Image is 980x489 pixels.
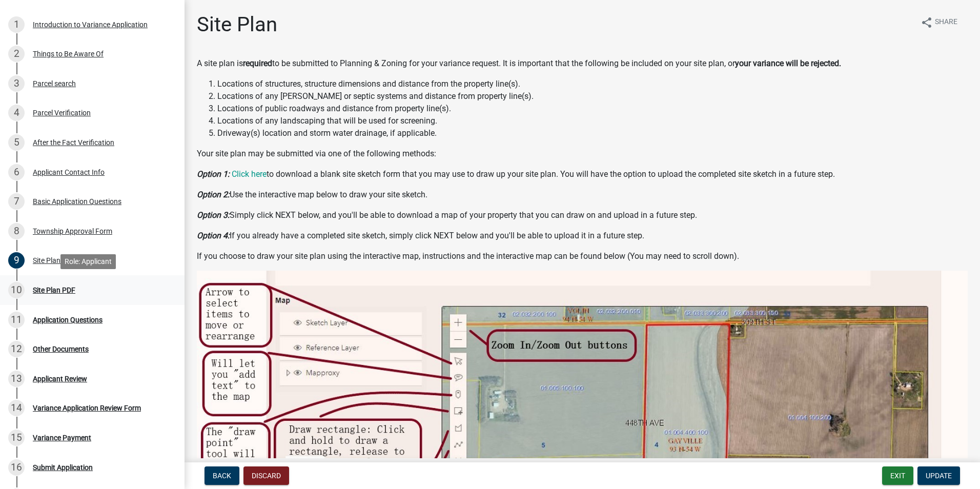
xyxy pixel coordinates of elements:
[8,252,25,269] div: 9
[197,169,230,179] strong: Option 1:
[8,223,25,239] div: 8
[197,231,230,240] strong: Option 4:
[197,168,968,180] p: to download a blank site sketch form that you may use to draw up your site plan. You will have th...
[33,257,60,264] div: Site Plan
[197,12,277,37] h1: Site Plan
[882,466,913,485] button: Exit
[217,90,968,103] li: Locations of any [PERSON_NAME] or septic systems and distance from property line(s).
[8,430,25,446] div: 15
[921,16,933,29] i: share
[33,21,148,28] div: Introduction to Variance Application
[8,459,25,476] div: 16
[213,472,231,480] span: Back
[33,404,141,412] div: Variance Application Review Form
[33,198,121,205] div: Basic Application Questions
[33,50,104,57] div: Things to Be Aware Of
[8,193,25,210] div: 7
[33,434,91,441] div: Variance Payment
[33,316,103,323] div: Application Questions
[243,58,272,68] strong: required
[917,466,960,485] button: Update
[197,190,230,199] strong: Option 2:
[8,371,25,387] div: 13
[8,164,25,180] div: 6
[8,400,25,416] div: 14
[8,134,25,151] div: 5
[912,12,966,32] button: shareShare
[197,230,968,242] p: If you already have a completed site sketch, simply click NEXT below and you'll be able to upload...
[33,109,91,116] div: Parcel Verification
[243,466,289,485] button: Discard
[197,210,230,220] strong: Option 3:
[33,375,87,382] div: Applicant Review
[197,250,968,262] p: If you choose to draw your site plan using the interactive map, instructions and the interactive ...
[217,78,968,90] li: Locations of structures, structure dimensions and distance from the property line(s).
[33,464,93,471] div: Submit Application
[926,472,952,480] span: Update
[217,103,968,115] li: Locations of public roadways and distance from property line(s).
[33,80,76,87] div: Parcel search
[232,169,267,179] a: Click here
[197,189,968,201] p: Use the interactive map below to draw your site sketch.
[8,341,25,357] div: 12
[8,46,25,62] div: 2
[205,466,239,485] button: Back
[197,148,968,160] p: Your site plan may be submitted via one of the following methods:
[197,209,968,221] p: Simply click NEXT below, and you'll be able to download a map of your property that you can draw ...
[8,105,25,121] div: 4
[217,127,968,139] li: Driveway(s) location and storm water drainage, if applicable.
[217,115,968,127] li: Locations of any landscaping that will be used for screening.
[8,75,25,92] div: 3
[60,254,116,269] div: Role: Applicant
[33,169,105,176] div: Applicant Contact Info
[735,58,841,68] strong: your variance will be rejected.
[8,282,25,298] div: 10
[8,312,25,328] div: 11
[33,228,112,235] div: Township Approval Form
[33,139,114,146] div: After the Fact Verification
[935,16,957,29] span: Share
[197,57,968,70] p: A site plan is to be submitted to Planning & Zoning for your variance request. It is important th...
[8,16,25,33] div: 1
[33,287,75,294] div: Site Plan PDF
[33,345,89,353] div: Other Documents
